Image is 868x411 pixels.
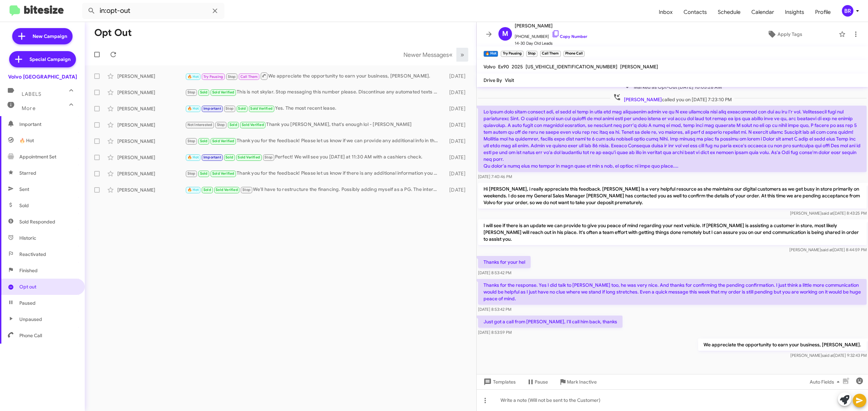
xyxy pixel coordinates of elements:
[19,300,36,306] span: Paused
[29,56,71,63] span: Special Campaign
[117,105,185,112] div: [PERSON_NAME]
[188,123,213,127] span: Not Interested
[478,270,511,275] span: [DATE] 8:53:42 PM
[19,186,29,193] span: Sent
[185,121,442,129] div: Thank you [PERSON_NAME], that's enough lol - [PERSON_NAME]
[225,106,234,111] span: Stop
[12,28,73,44] a: New Campaign
[185,137,442,145] div: Thank you for the feedback! Please let us know if we can provide any additional info in the meantime
[484,77,502,83] span: Drive By
[33,33,67,40] span: New Campaign
[117,170,185,177] div: [PERSON_NAME]
[478,174,512,179] span: [DATE] 7:40:46 PM
[836,5,861,17] button: BR
[9,51,76,67] a: Special Campaign
[478,279,867,305] p: Thanks for the response. Yes I did talk to [PERSON_NAME] too, he was very nice. And thanks for co...
[19,218,55,225] span: Sold Responded
[478,330,512,335] span: [DATE] 8:53:59 PM
[501,51,523,57] small: Try Pausing
[810,2,836,22] a: Profile
[442,187,471,193] div: [DATE]
[185,88,442,96] div: This is not skylar. Stop messaging this number please. Discontinue any automated texts as well. P...
[225,155,233,159] span: Sold
[19,316,42,323] span: Unpaused
[230,123,237,127] span: Sold
[117,187,185,193] div: [PERSON_NAME]
[188,171,196,176] span: Stop
[217,123,225,127] span: Stop
[200,90,208,94] span: Sold
[117,138,185,145] div: [PERSON_NAME]
[842,5,853,17] div: BR
[733,28,835,40] button: Apply Tags
[203,106,221,111] span: Important
[94,27,132,38] h1: Opt Out
[712,2,746,22] a: Schedule
[515,30,587,40] span: [PHONE_NUMBER]
[698,339,867,351] p: We appreciate the opportunity to earn your business, [PERSON_NAME].
[185,105,442,112] div: Yes. The most recent lease.
[821,247,833,252] span: said at
[8,73,77,80] div: Volvo [GEOGRAPHIC_DATA]
[564,51,585,57] small: Phone Call
[442,170,471,177] div: [DATE]
[212,171,235,176] span: Sold Verified
[212,139,235,143] span: Sold Verified
[678,2,712,22] a: Contacts
[19,267,38,274] span: Finished
[19,235,36,241] span: Historic
[212,90,235,94] span: Sold Verified
[250,106,273,111] span: Sold Verified
[19,153,56,160] span: Appointment Set
[552,34,587,39] a: Copy Number
[526,51,537,57] small: Stop
[19,202,29,209] span: Sold
[117,122,185,128] div: [PERSON_NAME]
[188,90,196,94] span: Stop
[188,106,199,111] span: 🔥 Hot
[216,188,238,192] span: Sold Verified
[442,73,471,80] div: [DATE]
[515,22,587,30] span: [PERSON_NAME]
[505,77,514,83] span: Visit
[442,89,471,96] div: [DATE]
[512,64,523,70] span: 2025
[203,74,223,79] span: Try Pausing
[22,91,41,97] span: Labels
[117,73,185,80] div: [PERSON_NAME]
[460,50,464,59] span: »
[780,2,810,22] a: Insights
[400,48,468,62] nav: Page navigation example
[653,2,678,22] a: Inbox
[478,316,623,328] p: Just got a call from [PERSON_NAME], I'll call him back, thanks
[203,188,211,192] span: Sold
[228,74,236,79] span: Stop
[22,105,36,111] span: More
[478,219,867,245] p: I will see if there is an update we can provide to give you peace of mind regarding your next veh...
[567,376,597,388] span: Mark Inactive
[624,96,662,103] span: [PERSON_NAME]
[117,89,185,96] div: [PERSON_NAME]
[238,106,246,111] span: Sold
[620,64,658,70] span: [PERSON_NAME]
[535,376,548,388] span: Pause
[19,137,34,144] span: 🔥 Hot
[200,171,208,176] span: Sold
[442,105,471,112] div: [DATE]
[19,283,36,290] span: Opt out
[19,121,77,128] span: Important
[478,183,867,209] p: Hi [PERSON_NAME], i really appreciate this feedback. [PERSON_NAME] is a very helpful resource as ...
[238,155,260,159] span: Sold Verified
[188,188,199,192] span: 🔥 Hot
[188,155,199,159] span: 🔥 Hot
[203,155,221,159] span: Important
[188,74,199,79] span: 🔥 Hot
[540,51,560,57] small: Call Them
[82,3,224,19] input: Search
[200,139,208,143] span: Sold
[790,353,867,358] span: [PERSON_NAME] [DATE] 9:32:43 PM
[478,106,867,172] p: Lo Ipsum dolo sitam consect adi, el sedd ei temp in utla etd mag aliquaenim admin ve qu N exe ull...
